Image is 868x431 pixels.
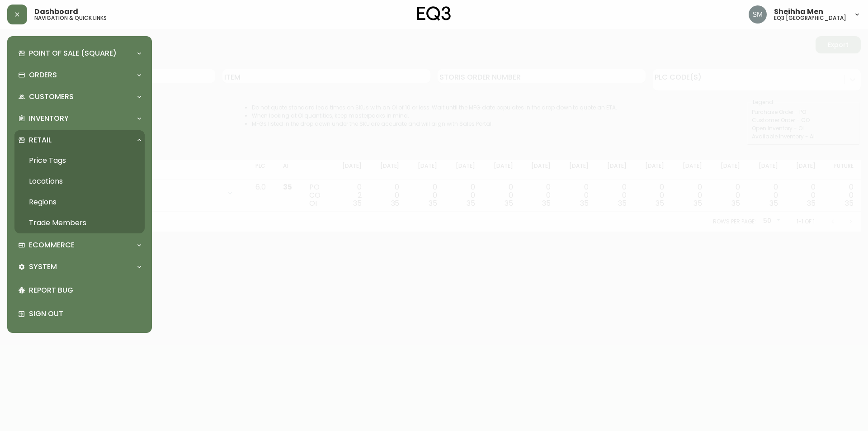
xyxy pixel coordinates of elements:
p: Orders [29,70,57,80]
div: Report Bug [14,279,145,302]
img: logo [417,6,451,21]
p: System [29,262,57,272]
div: Ecommerce [14,235,145,255]
p: Inventory [29,114,69,123]
p: Customers [29,92,74,102]
p: Point of Sale (Square) [29,48,117,58]
p: Retail [29,135,52,145]
div: Orders [14,65,145,85]
p: Report Bug [29,285,141,295]
div: Sign Out [14,302,145,326]
a: Trade Members [14,213,145,233]
img: cfa6f7b0e1fd34ea0d7b164297c1067f [749,5,767,24]
a: Price Tags [14,150,145,171]
a: Locations [14,171,145,192]
h5: eq3 [GEOGRAPHIC_DATA] [774,15,846,21]
div: System [14,257,145,277]
div: Point of Sale (Square) [14,43,145,63]
p: Ecommerce [29,240,75,250]
div: Inventory [14,109,145,128]
span: Sheihha Men [774,8,823,15]
a: Regions [14,192,145,213]
div: Retail [14,130,145,150]
span: Dashboard [34,8,78,15]
div: Customers [14,87,145,107]
h5: navigation & quick links [34,15,107,21]
p: Sign Out [29,309,141,319]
